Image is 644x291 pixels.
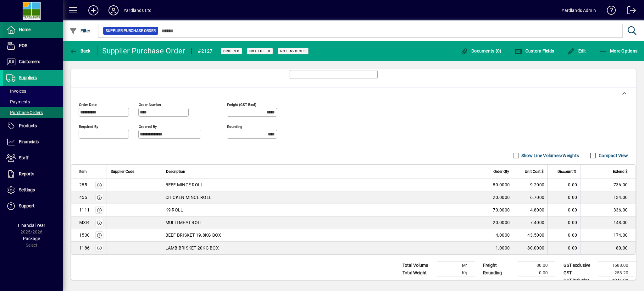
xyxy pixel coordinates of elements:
td: 0.00 [547,229,580,242]
a: Logout [622,1,636,22]
mat-label: Ordered by [139,124,157,129]
span: BEEF MINCE ROLL [165,182,203,188]
span: Description [166,168,185,175]
button: More Options [598,45,639,57]
div: Yardlands Ltd [124,5,152,15]
td: 4.8000 [513,204,547,217]
td: 7.4000 [513,217,547,229]
div: Supplier Purchase Order [102,46,185,56]
a: Purchase Orders [3,107,63,118]
app-page-header-button: Back [63,45,97,57]
td: Total Volume [399,261,437,269]
span: Order Qty [493,168,509,175]
td: 20.0000 [488,191,513,204]
span: BEEF BRISKET 19.8KG BOX [165,232,221,238]
a: Invoices [3,86,63,96]
td: 253.20 [598,269,636,277]
span: Financials [19,139,39,144]
td: 0.00 [547,242,580,254]
span: POS [19,43,27,48]
span: Payments [6,99,30,104]
td: 0.00 [547,179,580,191]
span: Not Invoiced [280,49,306,53]
span: Edit [567,48,586,53]
td: 4.0000 [488,229,513,242]
span: Package [23,236,40,241]
td: 1941.20 [598,277,636,284]
a: Customers [3,54,63,70]
a: Support [3,198,63,214]
td: Freight [480,261,518,269]
button: Add [83,5,103,16]
span: LAMB BRISKET 20KG BOX [165,245,219,251]
td: 0.00 [547,204,580,217]
a: Payments [3,96,63,107]
button: Filter [68,25,92,36]
a: Products [3,118,63,134]
label: Compact View [597,152,628,159]
div: Yardlands Admin [562,5,596,15]
a: Financials [3,134,63,150]
span: Customers [19,59,40,64]
td: 174.00 [580,229,636,242]
td: 134.00 [580,191,636,204]
span: Purchase Orders [6,110,43,115]
span: Supplier Code [111,168,134,175]
button: Edit [566,45,588,57]
mat-label: Order date [79,102,97,107]
td: 736.00 [580,179,636,191]
button: Profile [103,5,124,16]
span: Settings [19,187,35,192]
mat-label: Rounding [227,124,242,129]
td: Kg [437,269,475,277]
span: Products [19,123,37,128]
td: 43.5000 [513,229,547,242]
div: 455 [79,194,87,200]
span: Extend $ [613,168,628,175]
div: 1111 [79,207,90,213]
td: 80.00 [518,261,555,269]
td: 336.00 [580,204,636,217]
td: 0.00 [547,191,580,204]
td: 80.0000 [488,179,513,191]
span: Support [19,203,35,208]
span: Supplier Purchase Order [106,28,156,34]
span: Invoices [6,89,26,94]
td: 0.00 [547,217,580,229]
td: 9.2000 [513,179,547,191]
span: Unit Cost $ [525,168,544,175]
div: 285 [79,182,87,188]
a: Knowledge Base [602,1,616,22]
label: Show Line Volumes/Weights [520,152,579,159]
span: MULTI MEAT ROLL [165,219,203,226]
a: Settings [3,182,63,198]
td: GST inclusive [560,277,598,284]
div: MXR [79,219,89,226]
span: Suppliers [19,75,37,80]
span: Home [19,27,31,32]
span: CHICKEN MINCE ROLL [165,194,212,200]
span: Documents (0) [461,48,502,53]
button: Documents (0) [459,45,503,57]
td: 0.00 [518,269,555,277]
span: Ordered [223,49,240,53]
td: 70.0000 [488,204,513,217]
a: Staff [3,150,63,166]
a: Reports [3,166,63,182]
span: Staff [19,155,29,160]
span: K9 ROLL [165,207,183,213]
span: Item [79,168,87,175]
div: 1530 [79,232,90,238]
span: Financial Year [18,223,45,228]
span: Reports [19,171,34,176]
td: 80.0000 [513,242,547,254]
mat-label: Freight (GST excl) [227,102,256,107]
td: 1.0000 [488,242,513,254]
span: Not Filled [249,49,270,53]
td: Rounding [480,269,518,277]
mat-label: Required by [79,124,98,129]
span: Discount % [558,168,576,175]
div: 1186 [79,245,90,251]
mat-label: Order number [139,102,161,107]
td: 20.0000 [488,217,513,229]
